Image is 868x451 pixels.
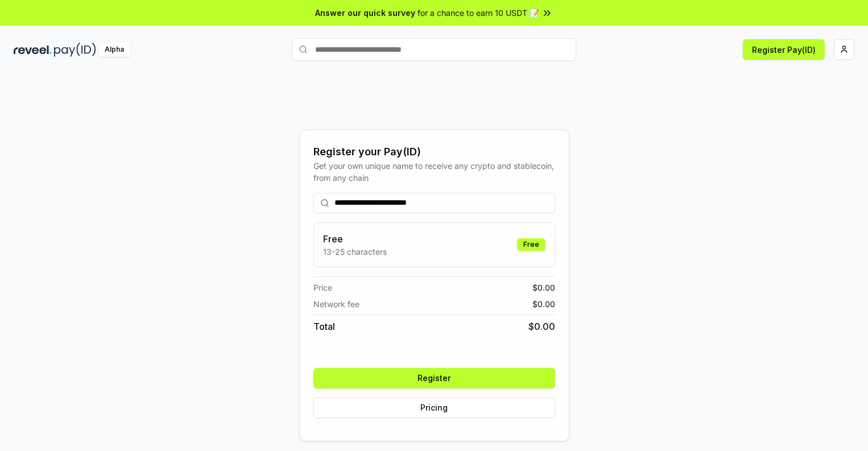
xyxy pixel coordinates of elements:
[532,298,555,310] span: $ 0.00
[313,282,332,293] span: Price
[313,368,555,388] button: Register
[323,246,387,258] p: 13-25 characters
[98,43,130,57] div: Alpha
[315,7,415,19] span: Answer our quick survey
[532,282,555,293] span: $ 0.00
[323,232,387,246] h3: Free
[743,39,825,60] button: Register Pay(ID)
[313,398,555,418] button: Pricing
[54,43,96,57] img: pay_id
[313,160,555,184] div: Get your own unique name to receive any crypto and stablecoin, from any chain
[313,144,555,160] div: Register your Pay(ID)
[517,238,545,251] div: Free
[313,298,359,310] span: Network fee
[313,320,335,333] span: Total
[14,43,52,57] img: reveel_dark
[528,320,555,333] span: $ 0.00
[418,7,539,19] span: for a chance to earn 10 USDT 📝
